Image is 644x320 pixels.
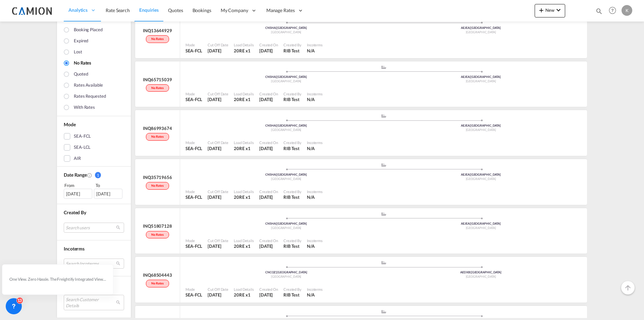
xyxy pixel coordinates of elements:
[208,48,228,54] div: 17 Sep 2025
[622,5,632,16] div: K
[185,48,202,54] div: SEA-FCL
[64,245,85,251] span: Incoterms
[74,93,106,100] div: Rates Requested
[185,287,202,292] div: Mode
[106,7,130,13] span: Rate Search
[234,42,254,47] div: Load Details
[461,124,501,127] span: AEJEA [GEOGRAPHIC_DATA]
[134,12,587,61] div: INQ13644929No rates assets/icons/custom/ship-fill.svgassets/icons/custom/roll-o-plane.svgOriginSh...
[265,222,307,225] span: CNSHA [GEOGRAPHIC_DATA]
[139,7,159,13] span: Enquiries
[307,91,323,96] div: Incoterms
[283,145,302,151] div: RIB Test
[74,49,82,56] div: Lost
[461,75,501,79] span: AEJEA [GEOGRAPHIC_DATA]
[146,84,169,92] div: No rates
[265,124,307,127] span: CNSHA [GEOGRAPHIC_DATA]
[307,42,323,47] div: Incoterms
[146,182,169,190] div: No rates
[470,270,471,274] span: |
[146,133,169,141] div: No rates
[621,281,635,294] button: Go to Top
[259,48,273,53] span: [DATE]
[271,226,301,230] span: [GEOGRAPHIC_DATA]
[380,163,388,167] md-icon: assets/icons/custom/ship-fill.svg
[307,145,315,151] div: N/A
[134,208,587,257] div: INQ51807128No rates assets/icons/custom/ship-fill.svgassets/icons/custom/roll-o-plane.svgOriginSh...
[208,96,228,102] div: 17 Sep 2025
[95,182,124,188] div: To
[143,77,172,83] div: INQ65715039
[234,287,254,292] div: Load Details
[143,125,172,131] div: INQ86993674
[271,128,301,132] span: [GEOGRAPHIC_DATA]
[143,223,172,229] div: INQ51807128
[259,42,278,47] div: Created On
[208,97,221,102] span: [DATE]
[259,140,278,145] div: Created On
[276,173,277,176] span: |
[208,140,228,145] div: Cut Off Date
[185,189,202,194] div: Mode
[276,124,277,127] span: |
[259,97,273,102] span: [DATE]
[64,189,92,199] div: [DATE]
[259,194,273,200] span: [DATE]
[624,284,632,292] md-icon: icon-arrow-up
[208,292,228,298] div: 25 Sep 2025
[234,238,254,243] div: Load Details
[185,96,202,102] div: SEA-FCL
[259,292,273,298] span: [DATE]
[283,48,302,54] div: RIB Test
[87,172,92,178] md-icon: Created On
[234,48,254,54] div: 20RE x 1
[185,42,202,47] div: Mode
[595,7,603,17] div: icon-magnify
[234,145,254,151] div: 20RE x 1
[607,5,618,16] span: Help
[74,27,103,34] div: Booking placed
[265,173,307,176] span: CNSHA [GEOGRAPHIC_DATA]
[259,238,278,243] div: Created On
[64,210,86,215] span: Created By
[168,7,183,13] span: Quotes
[234,140,254,145] div: Load Details
[307,140,323,145] div: Incoterms
[143,174,172,180] div: INQ35719656
[283,292,302,298] div: RIB Test
[134,257,587,306] div: INQ68504443No rates assets/icons/custom/ship-fill.svgassets/icons/custom/roll-o-plane.svgOriginCh...
[380,65,388,69] md-icon: assets/icons/custom/ship-fill.svg
[185,243,202,249] div: SEA-FCL
[607,5,622,17] div: Help
[283,292,300,298] span: RIB Test
[193,7,211,13] span: Bookings
[64,182,124,198] span: From To [DATE][DATE]
[64,122,76,127] span: Mode
[208,145,228,151] div: 24 Sep 2025
[208,194,221,200] span: [DATE]
[265,270,307,274] span: CNCOZ [GEOGRAPHIC_DATA]
[283,97,300,102] span: RIB Test
[64,182,93,188] div: From
[271,30,301,34] span: [GEOGRAPHIC_DATA]
[74,133,91,140] div: SEA-FCL
[307,292,315,298] div: N/A
[259,189,278,194] div: Created On
[554,6,562,14] md-icon: icon-chevron-down
[380,212,388,216] md-icon: assets/icons/custom/ship-fill.svg
[380,261,388,264] md-icon: assets/icons/custom/ship-fill.svg
[307,287,323,292] div: Incoterms
[146,231,169,239] div: No rates
[208,238,228,243] div: Cut Off Date
[276,222,277,225] span: |
[461,222,501,225] span: AEJEA [GEOGRAPHIC_DATA]
[283,243,302,249] div: RIB Test
[10,3,55,18] img: 05c02a603cfc11efa1b81fce21b124fa.png
[466,275,496,278] span: [GEOGRAPHIC_DATA]
[95,172,101,178] span: 1
[271,177,301,181] span: [GEOGRAPHIC_DATA]
[208,189,228,194] div: Cut Off Date
[94,189,122,199] div: [DATE]
[466,177,496,181] span: [GEOGRAPHIC_DATA]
